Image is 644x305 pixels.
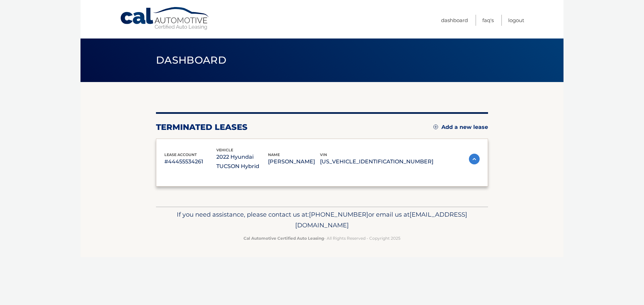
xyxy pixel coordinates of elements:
p: [US_VEHICLE_IDENTIFICATION_NUMBER] [320,157,433,166]
img: accordion-active.svg [469,154,480,164]
p: 2022 Hyundai TUCSON Hybrid [216,152,268,171]
span: vin [320,152,327,157]
p: If you need assistance, please contact us at: or email us at [160,209,484,231]
span: [EMAIL_ADDRESS][DOMAIN_NAME] [295,211,467,229]
span: lease account [164,152,197,157]
p: [PERSON_NAME] [268,157,320,166]
span: [PHONE_NUMBER] [309,211,368,218]
a: Cal Automotive [120,7,210,30]
a: Add a new lease [433,124,488,131]
h2: terminated leases [156,122,248,132]
a: Dashboard [441,15,468,26]
a: Logout [508,15,524,26]
span: vehicle [216,148,233,152]
strong: Cal Automotive Certified Auto Leasing [244,236,324,241]
span: Dashboard [156,54,226,66]
p: #44455534261 [164,157,216,166]
img: add.svg [433,125,438,129]
p: - All Rights Reserved - Copyright 2025 [160,235,484,242]
a: FAQ's [482,15,494,26]
span: name [268,152,280,157]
